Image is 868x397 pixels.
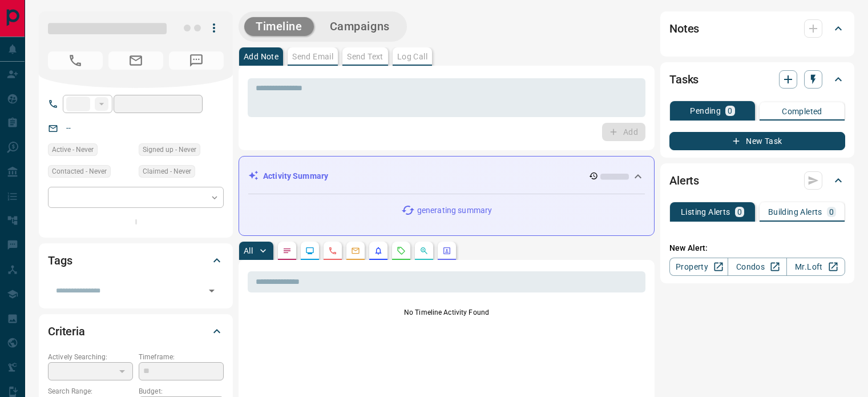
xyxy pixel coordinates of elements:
[417,204,492,216] p: generating summary
[108,51,163,70] span: No Email
[48,322,85,340] h2: Criteria
[782,107,822,115] p: Completed
[48,51,103,70] span: No Number
[374,246,383,255] svg: Listing Alerts
[66,123,71,133] a: --
[48,318,224,345] div: Criteria
[669,70,699,89] h2: Tasks
[768,208,822,216] p: Building Alerts
[263,170,328,182] p: Activity Summary
[669,19,699,38] h2: Notes
[669,258,728,276] a: Property
[669,132,845,150] button: New Task
[829,208,834,216] p: 0
[669,66,845,93] div: Tasks
[669,171,699,190] h2: Alerts
[728,258,786,276] a: Condos
[351,246,360,255] svg: Emails
[328,246,337,255] svg: Calls
[143,166,191,177] span: Claimed - Never
[143,144,196,155] span: Signed up - Never
[786,258,845,276] a: Mr.Loft
[169,51,224,70] span: No Number
[397,246,406,255] svg: Requests
[282,246,292,255] svg: Notes
[48,386,133,396] p: Search Range:
[681,208,730,216] p: Listing Alerts
[737,208,742,216] p: 0
[52,166,107,177] span: Contacted - Never
[419,246,429,255] svg: Opportunities
[248,166,645,187] div: Activity Summary
[690,107,721,115] p: Pending
[204,283,220,299] button: Open
[248,307,645,318] p: No Timeline Activity Found
[48,247,224,274] div: Tags
[318,17,401,36] button: Campaigns
[244,247,253,255] p: All
[52,144,94,155] span: Active - Never
[139,352,224,362] p: Timeframe:
[244,53,278,61] p: Add Note
[442,246,451,255] svg: Agent Actions
[48,251,72,270] h2: Tags
[244,17,314,36] button: Timeline
[669,242,845,254] p: New Alert:
[305,246,314,255] svg: Lead Browsing Activity
[728,107,732,115] p: 0
[48,352,133,362] p: Actively Searching:
[669,15,845,42] div: Notes
[669,167,845,194] div: Alerts
[139,386,224,396] p: Budget:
